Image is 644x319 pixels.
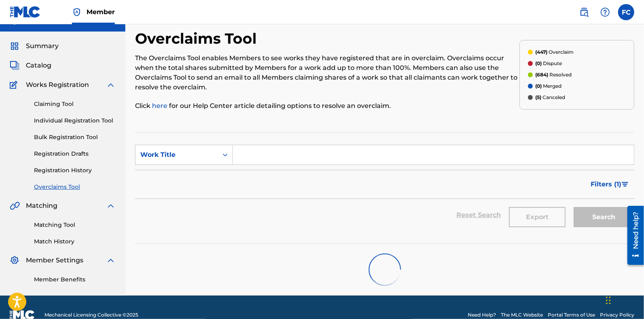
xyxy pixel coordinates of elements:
span: (0) [535,60,542,66]
p: Click for our Help Center article detailing options to resolve an overclaim. [135,101,519,111]
img: MLC Logo [10,6,41,18]
h2: Overclaims Tool [135,30,261,48]
img: expand [106,80,116,90]
img: Works Registration [10,80,20,90]
form: Search Form [135,145,634,231]
img: expand [106,201,116,211]
span: Matching [26,201,57,211]
a: Privacy Policy [600,311,634,319]
p: Canceled [535,94,565,101]
p: Overclaim [535,49,574,56]
p: Resolved [535,71,572,78]
img: help [600,7,610,17]
a: Member Benefits [34,275,116,284]
span: (0) [535,83,542,89]
span: Mechanical Licensing Collective © 2025 [44,311,138,319]
img: Member Settings [10,256,19,265]
span: Filters ( 1 ) [591,180,621,189]
img: filter [622,182,629,187]
iframe: Chat Widget [604,280,644,319]
div: Help [597,4,613,20]
span: Catalog [26,61,51,70]
div: Widget chat [604,280,644,319]
img: Matching [10,201,20,211]
span: (684) [535,72,548,78]
a: The MLC Website [501,311,543,319]
a: Bulk Registration Tool [34,133,116,142]
img: preloader [366,251,403,288]
a: Claiming Tool [34,100,116,108]
img: Summary [10,41,19,51]
a: Match History [34,237,116,246]
img: Catalog [10,61,19,70]
button: Filters (1) [586,174,634,194]
div: Work Title [140,150,213,160]
a: Individual Registration Tool [34,116,116,125]
span: Works Registration [26,80,89,90]
a: here [152,102,169,110]
p: Dispute [535,60,562,67]
div: Trascina [606,288,611,313]
span: Member [87,7,115,17]
p: The Overclaims Tool enables Members to see works they have registered that are in overclaim. Over... [135,53,519,92]
a: Registration History [34,166,116,175]
img: expand [106,256,116,265]
span: Summary [26,41,59,51]
iframe: Resource Center [621,203,644,268]
a: Need Help? [468,311,496,319]
a: SummarySummary [10,41,59,51]
span: (5) [535,94,541,100]
div: User Menu [618,4,634,20]
img: search [579,7,589,17]
a: Matching Tool [34,221,116,229]
img: Top Rightsholder [72,7,82,17]
a: Registration Drafts [34,150,116,158]
span: Member Settings [26,256,83,265]
a: Portal Terms of Use [548,311,595,319]
p: Merged [535,82,562,90]
a: Overclaims Tool [34,183,116,191]
a: CatalogCatalog [10,61,51,70]
span: (447) [535,49,547,55]
a: Public Search [576,4,592,20]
